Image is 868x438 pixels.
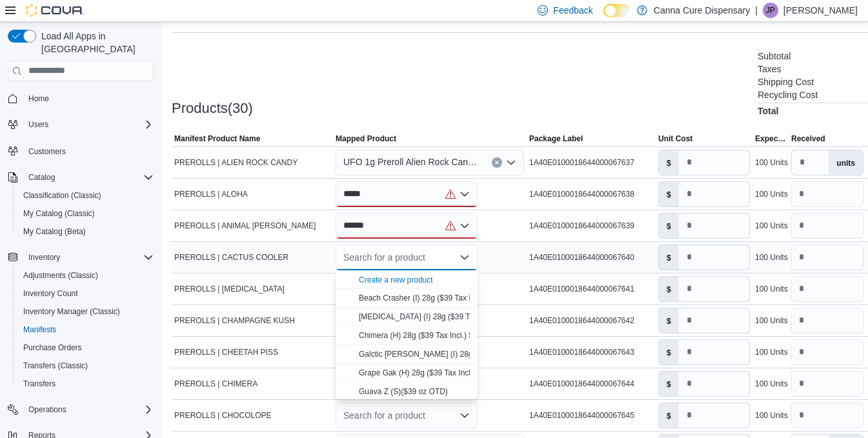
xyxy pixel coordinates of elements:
[359,294,529,303] span: Beach Crasher (I) 28g ($39 Tax Incl.) $39oz Shelf
[529,157,634,168] span: 1A40E0100018644000067637
[659,245,679,270] label: $
[529,221,634,231] span: 1A40E0100018644000067639
[658,134,692,144] span: Unit Cost
[3,401,159,419] button: Operations
[23,90,154,106] span: Home
[23,91,54,106] a: Home
[18,206,154,221] span: My Catalog (Classic)
[506,157,516,168] button: Open list of options
[336,289,478,308] button: Beach Crasher (I) 28g ($39 Tax Incl.) $39oz Shelf
[758,106,778,116] h4: Total
[659,403,679,428] label: $
[174,157,298,168] span: PREROLLS | ALIEN ROCK CANDY
[28,404,66,415] span: Operations
[659,182,679,206] label: $
[18,268,154,283] span: Adjustments (Classic)
[758,51,791,61] h6: Subtotal
[336,308,478,326] button: Cement Shoes (I) 28g ($39 Tax Incl.) $39oz Shelf
[659,372,679,396] label: $
[755,347,788,357] div: 100 Units
[529,284,634,294] span: 1A40E0100018644000067641
[13,266,159,284] button: Adjustments (Classic)
[23,170,154,185] span: Catalog
[28,252,60,263] span: Inventory
[529,379,634,389] span: 1A40E0100018644000067644
[603,17,604,18] span: Dark Mode
[23,402,72,417] button: Operations
[23,361,88,371] span: Transfers (Classic)
[553,4,592,17] span: Feedback
[23,306,120,317] span: Inventory Manager (Classic)
[755,315,788,326] div: 100 Units
[18,304,125,319] a: Inventory Manager (Classic)
[28,146,66,157] span: Customers
[23,117,54,132] button: Users
[755,252,788,263] div: 100 Units
[18,224,91,239] a: My Catalog (Beta)
[18,340,154,355] span: Purchase Orders
[174,347,278,357] span: PREROLLS | CHEETAH PISS
[18,286,83,301] a: Inventory Count
[336,383,478,401] button: Guava Z (S)($39 oz OTD)
[18,322,154,337] span: Manifests
[13,375,159,393] button: Transfers
[13,284,159,303] button: Inventory Count
[23,270,98,281] span: Adjustments (Classic)
[23,117,154,132] span: Users
[18,286,154,301] span: Inventory Count
[23,288,78,299] span: Inventory Count
[336,364,478,383] button: Grape Gak (H) 28g ($39 Tax Incl.) $39oz Shelf
[336,326,478,345] button: Chimera (H) 28g ($39 Tax Incl.) $39oz Shelf
[529,134,583,144] span: Package Label
[659,214,679,238] label: $
[23,402,154,417] span: Operations
[755,189,788,199] div: 100 Units
[529,189,634,199] span: 1A40E0100018644000067638
[336,134,396,144] span: Mapped Product
[359,387,448,396] span: Guava Z (S)($39 oz OTD)
[18,304,154,319] span: Inventory Manager (Classic)
[758,77,814,87] h6: Shipping Cost
[791,134,825,144] span: Received
[18,376,61,392] a: Transfers
[459,410,470,421] button: Open list of options
[18,206,100,221] a: My Catalog (Classic)
[766,3,775,18] span: JP
[763,3,778,18] div: James Pasmore
[13,223,159,241] button: My Catalog (Beta)
[13,204,159,223] button: My Catalog (Classic)
[174,189,248,199] span: PREROLLS | ALOHA
[174,315,295,326] span: PREROLLS | CHAMPAGNE KUSH
[174,221,316,231] span: PREROLLS | ANIMAL [PERSON_NAME]
[654,3,750,18] p: Canna Cure Dispensary
[3,168,159,186] button: Catalog
[18,268,103,283] a: Adjustments (Classic)
[13,186,159,204] button: Classification (Classic)
[603,4,631,17] input: Dark Mode
[659,308,679,333] label: $
[783,3,858,18] p: [PERSON_NAME]
[23,343,82,353] span: Purchase Orders
[659,277,679,301] label: $
[529,315,634,326] span: 1A40E0100018644000067642
[23,143,154,159] span: Customers
[529,252,634,263] span: 1A40E0100018644000067640
[529,410,634,421] span: 1A40E0100018644000067645
[18,322,61,337] a: Manifests
[23,208,95,219] span: My Catalog (Classic)
[755,284,788,294] div: 100 Units
[174,410,272,421] span: PREROLLS | CHOCOLOPE
[23,190,101,201] span: Classification (Classic)
[36,30,154,55] span: Load All Apps in [GEOGRAPHIC_DATA]
[23,226,86,237] span: My Catalog (Beta)
[359,275,433,285] div: Create a new product
[359,312,540,321] span: [MEDICAL_DATA] (I) 28g ($39 Tax Incl.) $39oz Shelf
[174,284,285,294] span: PREROLLS | [MEDICAL_DATA]
[172,101,253,116] h3: Products(30)
[3,248,159,266] button: Inventory
[758,64,782,74] h6: Taxes
[659,340,679,364] label: $
[492,157,502,168] button: Clear input
[23,379,56,389] span: Transfers
[758,90,818,100] h6: Recycling Cost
